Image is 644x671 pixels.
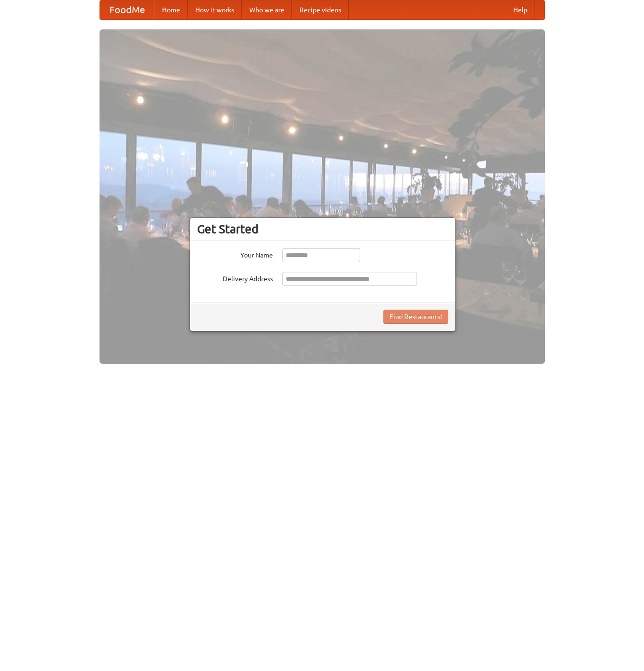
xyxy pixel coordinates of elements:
[188,0,242,19] a: How it works
[292,0,349,19] a: Recipe videos
[197,248,273,260] label: Your Name
[242,0,292,19] a: Who we are
[383,310,448,324] button: Find Restaurants!
[100,0,154,19] a: FoodMe
[506,0,535,19] a: Help
[197,222,448,236] h3: Get Started
[154,0,188,19] a: Home
[197,272,273,284] label: Delivery Address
